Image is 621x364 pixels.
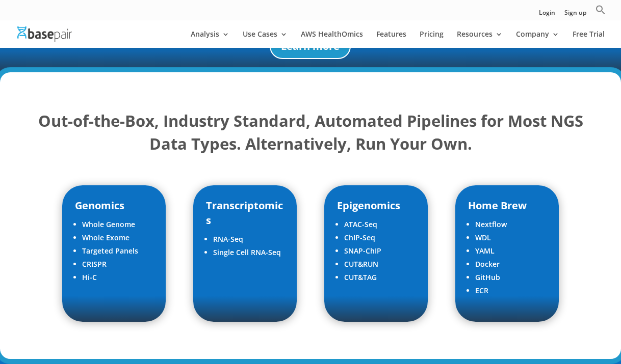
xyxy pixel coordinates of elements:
span: Transcriptomics [206,199,283,227]
img: Basepair [17,26,72,41]
strong: Out-of-the-Box, Industry Standard, Automated Pipelines for Most NGS Data Types. Alternatively, Ru... [38,110,583,154]
li: RNA-Seq [213,233,284,246]
li: Single Cell RNA-Seq [213,246,284,259]
li: Targeted Panels [82,244,153,258]
iframe: Drift Widget Chat Controller [425,291,609,352]
span: Epigenomics [337,199,400,212]
a: Resources [457,31,503,48]
li: ChIP-Seq [344,231,415,244]
li: Nextflow [475,218,546,231]
a: Sign up [564,10,586,20]
a: Use Cases [243,31,288,48]
svg: Search [596,5,606,15]
li: CUT&RUN [344,258,415,271]
li: CUT&TAG [344,271,415,284]
li: CRISPR [82,258,153,271]
span: Genomics [75,199,124,212]
a: Search Icon Link [596,5,606,20]
a: Free Trial [573,31,605,48]
li: Whole Genome [82,218,153,231]
a: Analysis [191,31,229,48]
a: Pricing [420,31,444,48]
li: Whole Exome [82,231,153,244]
span: Home Brew [468,199,527,212]
li: ATAC-Seq [344,218,415,231]
a: AWS HealthOmics [301,31,363,48]
li: YAML [475,244,546,258]
a: Features [376,31,406,48]
li: Docker [475,258,546,271]
li: GitHub [475,271,546,284]
li: ECR [475,284,546,297]
a: Login [539,10,555,20]
a: Company [516,31,559,48]
li: SNAP-ChIP [344,244,415,258]
li: Hi-C [82,271,153,284]
li: WDL [475,231,546,244]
